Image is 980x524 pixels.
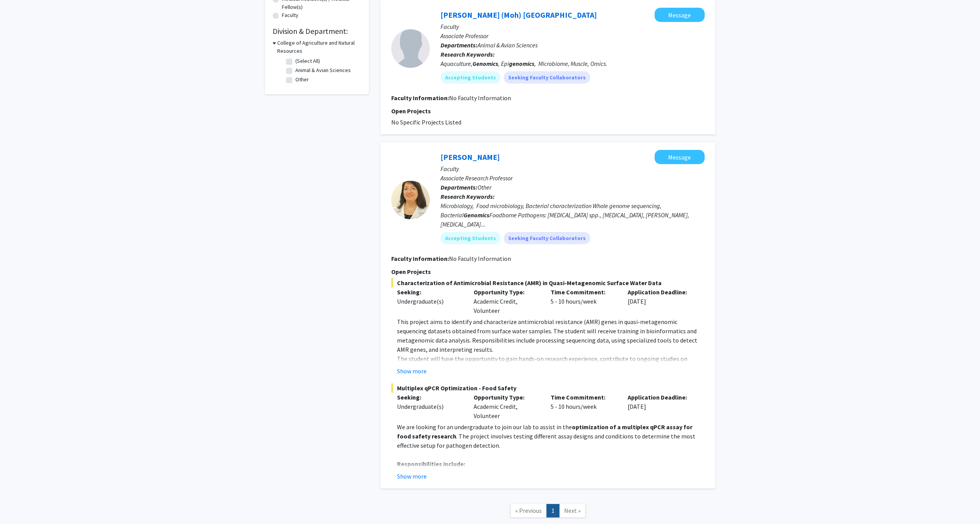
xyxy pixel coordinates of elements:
[559,504,586,517] a: Next Page
[622,287,699,315] div: [DATE]
[391,118,461,126] span: No Specific Projects Listed
[622,393,699,420] div: [DATE]
[551,393,616,402] p: Time Commitment:
[441,22,705,31] p: Faculty
[441,193,495,200] b: Research Keywords:
[391,106,705,116] p: Open Projects
[464,211,489,219] b: Genomics
[295,76,309,84] label: Other
[441,232,501,244] mat-chip: Accepting Students
[391,94,449,102] b: Faculty Information:
[391,255,449,262] b: Faculty Information:
[504,71,590,84] mat-chip: Seeking Faculty Collaborators
[504,232,590,244] mat-chip: Seeking Faculty Collaborators
[441,152,500,162] a: [PERSON_NAME]
[391,267,705,276] p: Open Projects
[397,287,462,297] p: Seeking:
[295,66,351,74] label: Animal & Avian Sciences
[472,60,498,67] b: Genomics
[391,383,705,393] span: Multiplex qPCR Optimization - Food Safety
[515,507,542,514] span: « Previous
[441,41,477,49] b: Departments:
[545,287,622,315] div: 5 - 10 hours/week
[397,460,465,468] strong: Responsibilities include:
[441,201,705,229] div: Microbiology, Food microbiology, Bacterial characterization Whole genome sequencing, Bacterial Fo...
[474,287,539,297] p: Opportunity Type:
[449,255,511,262] span: No Faculty Information
[441,31,705,40] p: Associate Professor
[273,27,361,36] h2: Division & Department:
[510,504,547,517] a: Previous Page
[628,287,693,297] p: Application Deadline:
[441,50,495,58] b: Research Keywords:
[477,183,491,191] span: Other
[655,8,705,22] button: Message Mohamed (Moh) Salem
[449,94,511,102] span: No Faculty Information
[391,278,705,287] span: Characterization of Antimicrobial Resistance (AMR) in Quasi-Metagenomic Surface Water Data
[397,402,462,411] div: Undergraduate(s)
[295,57,320,65] label: (Select All)
[397,317,705,354] p: This project aims to identify and characterize antimicrobial resistance (AMR) genes in quasi-meta...
[468,287,545,315] div: Academic Credit, Volunteer
[441,164,705,173] p: Faculty
[628,393,693,402] p: Application Deadline:
[441,59,705,68] div: Aquaculture, , Epi , Microbiome, Muscle, Omics.
[441,173,705,183] p: Associate Research Professor
[474,393,539,402] p: Opportunity Type:
[441,71,501,84] mat-chip: Accepting Students
[277,39,361,55] h3: College of Agriculture and Natural Resources
[397,393,462,402] p: Seeking:
[397,422,705,450] p: We are looking for an undergraduate to join our lab to assist in the . The project involves testi...
[397,354,705,382] p: The student will have the opportunity to gain hands-on research experience, contribute to ongoing...
[545,393,622,420] div: 5 - 10 hours/week
[564,507,581,514] span: Next »
[509,60,534,67] b: genomics
[468,393,545,420] div: Academic Credit, Volunteer
[6,489,33,518] iframe: Chat
[282,11,298,19] label: Faculty
[397,472,427,481] button: Show more
[477,41,538,49] span: Animal & Avian Sciences
[397,297,462,306] div: Undergraduate(s)
[397,366,427,376] button: Show more
[546,504,560,517] a: 1
[397,423,692,440] strong: optimization of a multiplex qPCR assay for food safety research
[551,287,616,297] p: Time Commitment:
[441,10,597,20] a: [PERSON_NAME] (Moh) [GEOGRAPHIC_DATA]
[441,183,477,191] b: Departments:
[655,150,705,164] button: Message Magaly Toro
